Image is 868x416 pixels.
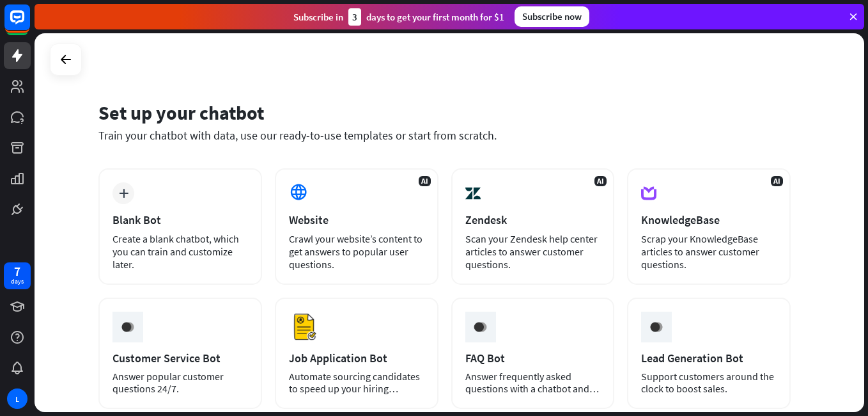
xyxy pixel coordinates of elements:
div: 3 [348,8,361,26]
div: Answer frequently asked questions with a chatbot and save your time. [465,371,601,395]
span: AI [419,176,431,186]
i: plus [119,189,128,198]
div: Set up your chatbot [98,100,791,125]
div: Blank Bot [112,212,248,227]
span: AI [771,176,783,186]
div: Lead Generation Bot [641,351,777,365]
div: Customer Service Bot [112,351,248,365]
div: Subscribe now [515,6,589,27]
div: Website [289,212,424,227]
img: ceee058c6cabd4f577f8.gif [644,315,669,339]
div: 7 [14,266,20,277]
div: Subscribe in days to get your first month for $1 [293,8,504,26]
div: KnowledgeBase [641,212,777,227]
div: Create a blank chatbot, which you can train and customize later. [112,232,248,271]
div: Answer popular customer questions 24/7. [112,371,248,395]
div: Zendesk [465,212,601,227]
div: Train your chatbot with data, use our ready-to-use templates or start from scratch. [98,128,791,143]
div: FAQ Bot [465,351,601,365]
div: L [7,388,27,409]
a: 7 days [4,262,31,289]
span: AI [594,176,607,186]
div: Scan your Zendesk help center articles to answer customer questions. [465,232,601,271]
div: Support customers around the clock to boost sales. [641,371,777,395]
div: Automate sourcing candidates to speed up your hiring process. [289,371,424,395]
div: Crawl your website’s content to get answers to popular user questions. [289,232,424,271]
img: ceee058c6cabd4f577f8.gif [468,315,492,339]
div: Job Application Bot [289,351,424,365]
div: Scrap your KnowledgeBase articles to answer customer questions. [641,232,777,271]
img: ceee058c6cabd4f577f8.gif [116,315,140,339]
div: days [11,277,24,286]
